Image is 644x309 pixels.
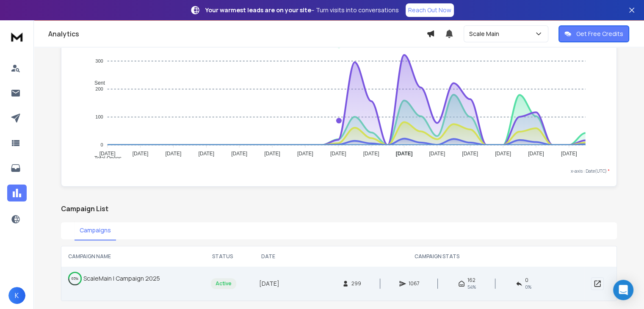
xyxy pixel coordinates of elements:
[528,151,544,157] tspan: [DATE]
[95,58,103,63] tspan: 300
[61,246,198,267] th: CAMPAIGN NAME
[231,151,247,157] tspan: [DATE]
[561,151,577,157] tspan: [DATE]
[88,155,122,161] span: Total Opens
[247,267,290,301] td: [DATE]
[88,80,105,86] span: Sent
[363,151,379,157] tspan: [DATE]
[8,287,25,304] button: K
[613,280,633,300] div: Open Intercom Messenger
[462,151,478,157] tspan: [DATE]
[8,29,25,44] img: logo
[576,30,623,38] p: Get Free Credits
[525,284,531,290] span: 0 %
[264,151,280,157] tspan: [DATE]
[199,151,215,157] tspan: [DATE]
[351,280,361,287] span: 299
[467,277,475,284] span: 162
[72,274,78,283] p: 65 %
[469,30,503,38] p: Scale Main
[205,6,399,14] p: – Turn visits into conversations
[247,246,290,267] th: DATE
[133,151,149,157] tspan: [DATE]
[205,6,311,14] strong: Your warmest leads are on your site
[100,151,116,157] tspan: [DATE]
[48,29,426,39] h1: Analytics
[495,151,511,157] tspan: [DATE]
[166,151,182,157] tspan: [DATE]
[525,277,528,284] span: 0
[558,25,629,42] button: Get Free Credits
[198,246,247,267] th: STATUS
[330,151,346,157] tspan: [DATE]
[396,151,413,157] tspan: [DATE]
[95,86,103,91] tspan: 200
[61,204,617,214] h2: Campaign List
[467,284,476,290] span: 54 %
[408,6,451,14] p: Reach Out Now
[429,151,445,157] tspan: [DATE]
[95,114,103,119] tspan: 100
[68,168,610,174] p: x-axis : Date(UTC)
[75,221,116,240] button: Campaigns
[409,280,420,287] span: 1067
[297,151,313,157] tspan: [DATE]
[61,267,197,290] td: ScaleMain | Campaign 2025
[101,142,103,147] tspan: 0
[406,3,454,17] a: Reach Out Now
[290,246,584,267] th: CAMPAIGN STATS
[211,278,236,289] div: Active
